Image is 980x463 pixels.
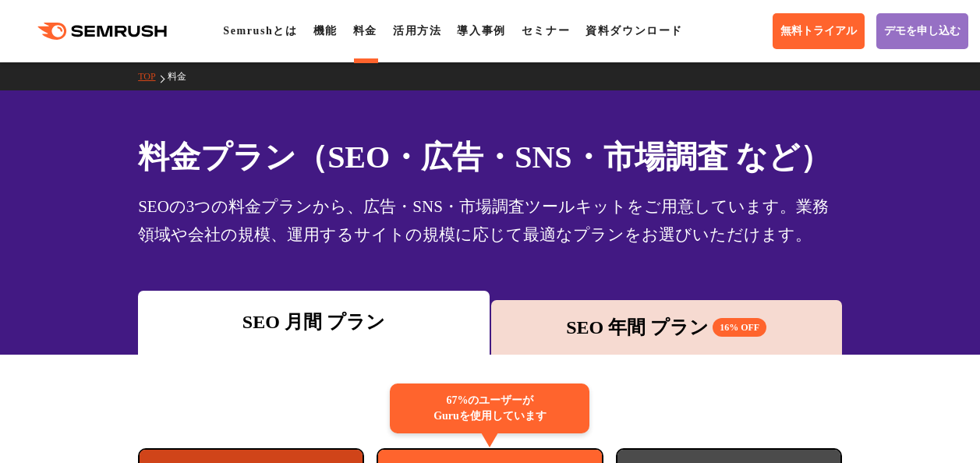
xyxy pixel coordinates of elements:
[773,13,865,49] a: 無料トライアル
[586,25,683,37] a: 資料ダウンロード
[146,308,481,336] div: SEO 月間 プラン
[223,25,297,37] a: Semrushとは
[884,24,961,38] span: デモを申し込む
[780,24,857,38] span: 無料トライアル
[313,25,338,37] a: 機能
[353,25,377,37] a: 料金
[499,313,834,341] div: SEO 年間 プラン
[522,25,570,37] a: セミナー
[138,71,167,82] a: TOP
[138,193,842,249] div: SEOの3つの料金プランから、広告・SNS・市場調査ツールキットをご用意しています。業務領域や会社の規模、運用するサイトの規模に応じて最適なプランをお選びいただけます。
[168,71,198,82] a: 料金
[457,25,505,37] a: 導入事例
[138,134,842,180] h1: 料金プラン（SEO・広告・SNS・市場調査 など）
[393,25,441,37] a: 活用方法
[390,383,589,433] div: 67%のユーザーが Guruを使用しています
[876,13,968,49] a: デモを申し込む
[713,318,766,337] span: 16% OFF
